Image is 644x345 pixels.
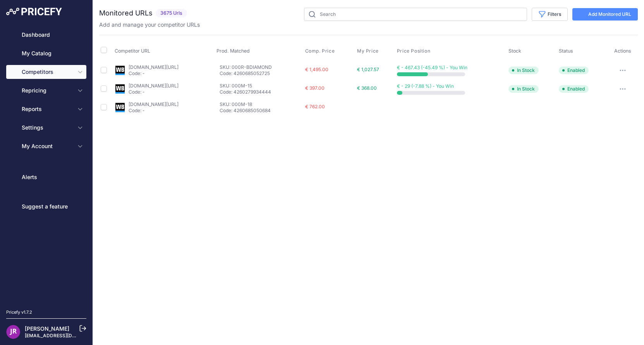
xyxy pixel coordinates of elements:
[6,121,86,135] button: Settings
[397,48,430,54] span: Price Position
[99,21,200,29] p: Add and manage your competitor URLs
[508,85,539,93] span: In Stock
[6,28,86,300] nav: Sidebar
[559,85,589,93] span: Enabled
[6,139,86,153] button: My Account
[614,48,631,54] span: Actions
[6,8,62,15] img: Pricefy Logo
[129,64,179,70] a: [DOMAIN_NAME][URL]
[304,8,527,21] input: Search
[220,108,302,114] p: Code: 4260685050684
[156,9,187,18] span: 3675 Urls
[22,68,72,76] span: Competitors
[22,87,72,94] span: Repricing
[115,48,150,54] span: Competitor URL
[532,8,568,21] button: Filters
[508,48,521,54] span: Stock
[129,83,179,89] a: [DOMAIN_NAME][URL]
[6,170,86,184] a: Alerts
[129,108,179,114] p: Code: -
[22,124,72,132] span: Settings
[99,8,153,19] h2: Monitored URLs
[397,65,467,70] span: € - 467.43 (-45.49 %) - You Win
[397,83,454,89] span: € - 29 (-7.88 %) - You Win
[25,333,106,338] a: [EMAIL_ADDRESS][DOMAIN_NAME]
[220,101,302,108] p: SKU: 000M-18
[129,89,179,95] p: Code: -
[25,325,69,332] a: [PERSON_NAME]
[559,48,573,54] span: Status
[216,48,250,54] span: Prod. Matched
[572,8,638,20] a: Add Monitored URL
[6,84,86,97] button: Repricing
[305,67,328,72] span: € 1,495.00
[559,67,589,74] span: Enabled
[305,48,337,54] button: Comp. Price
[22,105,72,113] span: Reports
[6,200,86,213] a: Suggest a feature
[6,28,86,42] a: Dashboard
[305,104,325,109] span: € 762.00
[6,309,32,316] div: Pricefy v1.7.2
[220,83,302,89] p: SKU: 000M-15
[508,67,539,74] span: In Stock
[305,85,325,91] span: € 397.00
[6,46,86,60] a: My Catalog
[357,85,377,91] span: € 368.00
[357,48,380,54] button: My Price
[220,89,302,95] p: Code: 4260279934444
[6,65,86,79] button: Competitors
[397,48,432,54] button: Price Position
[129,101,179,107] a: [DOMAIN_NAME][URL]
[22,142,72,150] span: My Account
[220,70,302,77] p: Code: 4260685052725
[6,102,86,116] button: Reports
[129,70,179,77] p: Code: -
[220,64,302,70] p: SKU: 000R-BDIAMOND
[357,67,379,72] span: € 1,027.57
[357,48,379,54] span: My Price
[305,48,335,54] span: Comp. Price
